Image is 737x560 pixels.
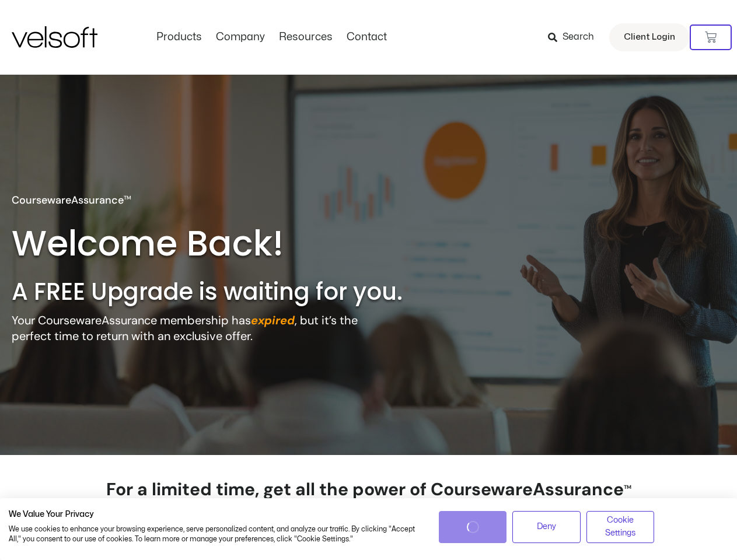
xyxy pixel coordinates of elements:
p: We use cookies to enhance your browsing experience, serve personalized content, and analyze our t... [9,524,421,544]
a: CompanyMenu Toggle [209,31,272,44]
a: ContactMenu Toggle [340,31,394,44]
span: Deny [537,520,556,533]
span: TM [624,484,631,491]
button: Accept all cookies [439,511,507,543]
strong: For a limited time, get all the power of CoursewareAssurance [106,478,631,523]
a: ProductsMenu Toggle [149,31,209,44]
h2: A FREE Upgrade is waiting for you. [12,276,452,307]
a: ResourcesMenu Toggle [272,31,340,44]
button: Deny all cookies [512,511,581,543]
span: Search [563,30,594,45]
a: Client Login [609,23,690,51]
p: Your CoursewareAssurance membership has , but it’s the perfect time to return with an exclusive o... [12,313,371,344]
nav: Menu [149,31,394,44]
h2: Welcome Back! [12,220,302,266]
button: Adjust cookie preferences [586,511,655,543]
span: Cookie Settings [594,514,647,540]
span: Client Login [624,30,675,45]
p: CoursewareAssurance [12,192,131,208]
h2: We Value Your Privacy [9,509,421,520]
span: TM [124,194,131,201]
a: Search [548,27,602,47]
img: Velsoft Training Materials [12,26,97,48]
strong: expired [251,313,295,328]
